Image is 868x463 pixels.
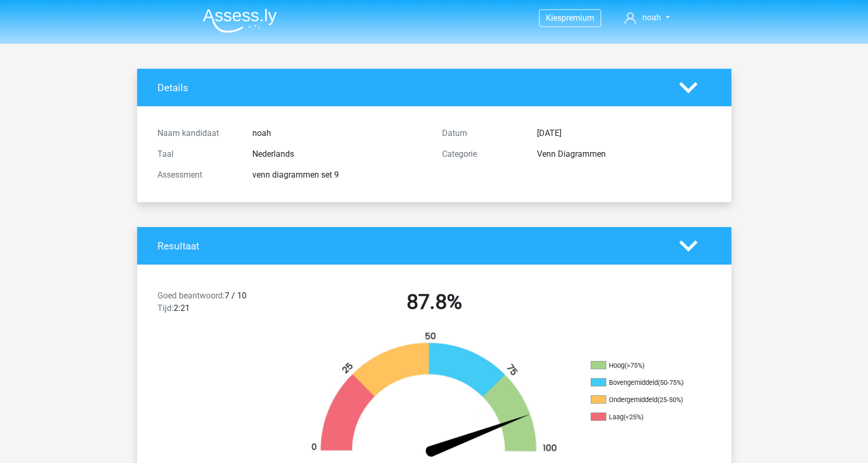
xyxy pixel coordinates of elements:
a: noah [620,11,674,24]
div: Venn Diagrammen [529,148,719,160]
h4: Resultaat [157,240,664,252]
a: Kiespremium [540,11,601,25]
div: (25-50%) [657,396,683,404]
div: (<25%) [624,413,643,421]
span: premium [561,13,594,23]
span: Kies [546,13,561,23]
div: venn diagrammen set 9 [244,169,434,181]
li: Ondergemiddeld [591,395,695,405]
div: (>75%) [625,361,644,369]
img: 88.3ef8f83e0fc4.png [294,331,575,462]
div: Categorie [434,148,529,160]
div: (50-75%) [658,379,683,386]
div: Taal [150,148,244,160]
div: [DATE] [529,127,719,140]
span: Goed beantwoord: [157,291,225,301]
div: noah [244,127,434,140]
h4: Details [157,82,664,94]
h2: 87.8% [300,290,569,315]
li: Laag [591,412,695,422]
li: Hoog [591,361,695,370]
div: 7 / 10 2:21 [150,290,292,319]
div: Datum [434,127,529,140]
span: noah [642,12,661,22]
img: Assessly [203,8,277,33]
div: Naam kandidaat [150,127,244,140]
span: Tijd: [157,303,174,313]
li: Bovengemiddeld [591,378,695,387]
div: Nederlands [244,148,434,160]
div: Assessment [150,169,244,181]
